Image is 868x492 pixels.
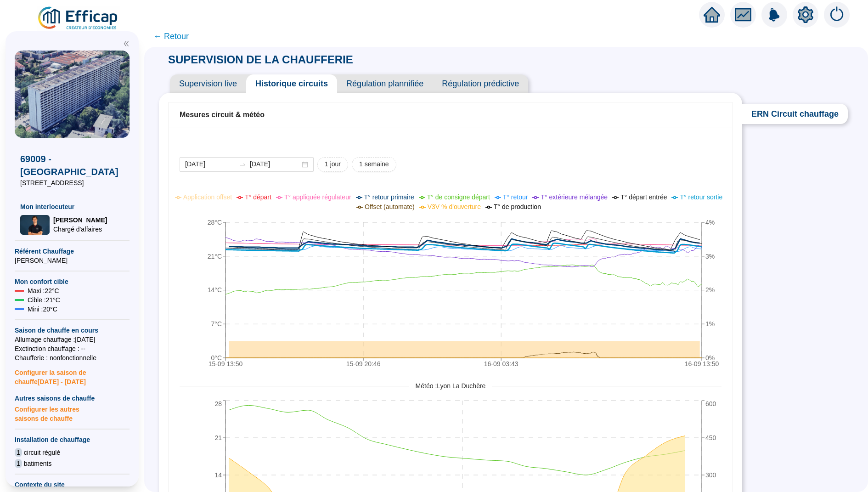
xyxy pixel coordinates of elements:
div: Mesures circuit & météo [180,109,721,120]
tspan: 21°C [208,253,222,260]
tspan: 4% [705,219,715,226]
span: Configurer la saison de chauffe [DATE] - [DATE] [15,362,130,386]
tspan: 14 [214,471,222,479]
tspan: 0°C [211,354,222,362]
tspan: 16-09 03:43 [484,360,519,368]
span: Mon confort cible [15,277,130,286]
span: T° départ entrée [620,193,667,201]
span: double-left [123,40,130,47]
span: Météo : Lyon La Duchère [409,381,492,391]
span: T° de production [494,203,541,210]
tspan: 21 [214,434,222,441]
tspan: 2% [705,286,715,294]
span: ERN Circuit chauffage [742,104,848,124]
span: Contexte du site [15,480,130,489]
span: Cible : 21 °C [28,295,60,305]
tspan: 28 [214,400,222,407]
span: ← Retour [153,30,189,43]
span: Supervision live [170,74,246,93]
span: Autres saisons de chauffe [15,394,130,403]
tspan: 450 [705,434,716,441]
tspan: 15-09 20:46 [346,360,381,368]
tspan: 16-09 13:50 [685,360,719,368]
span: 1 jour [325,159,341,169]
tspan: 300 [705,471,716,479]
span: T° extérieure mélangée [541,193,608,201]
span: [PERSON_NAME] [15,256,130,265]
span: Mon interlocuteur [20,202,124,211]
input: Date de fin [250,159,300,169]
span: Installation de chauffage [15,435,130,444]
tspan: 7°C [211,320,222,328]
span: Configurer les autres saisons de chauffe [15,403,130,423]
tspan: 0% [705,354,715,362]
span: 1 semaine [359,159,389,169]
span: Régulation prédictive [433,74,528,93]
span: SUPERVISION DE LA CHAUFFERIE [159,53,362,66]
span: Chaufferie : non fonctionnelle [15,353,130,362]
tspan: 1% [705,320,715,328]
span: batiments [24,459,52,468]
span: T° départ [245,193,271,201]
span: Régulation plannifiée [337,74,433,93]
tspan: 600 [705,400,716,407]
button: 1 jour [317,157,348,172]
span: Allumage chauffage : [DATE] [15,335,130,344]
span: fund [735,6,751,23]
span: Application offset [183,193,232,201]
img: Chargé d'affaires [20,215,50,235]
span: T° appliquée régulateur [284,193,351,201]
span: swap-right [239,161,246,168]
span: 1 [15,448,22,457]
span: circuit régulé [24,448,60,457]
img: alerts [761,2,787,28]
span: 1 [15,459,22,468]
span: setting [797,6,814,23]
span: Chargé d'affaires [53,225,107,234]
span: T° retour sortie [680,193,722,201]
tspan: 28°C [208,219,222,226]
button: 1 semaine [352,157,396,172]
span: T° de consigne départ [427,193,490,201]
span: [STREET_ADDRESS] [20,178,124,187]
span: home [704,6,720,23]
img: alerts [824,2,850,28]
span: Historique circuits [246,74,337,93]
span: Saison de chauffe en cours [15,326,130,335]
span: Exctinction chauffage : -- [15,344,130,353]
span: to [239,161,246,168]
tspan: 15-09 13:50 [209,360,243,368]
span: T° retour primaire [364,193,414,201]
span: [PERSON_NAME] [53,215,107,225]
img: efficap energie logo [37,6,120,31]
span: Mini : 20 °C [28,305,57,314]
tspan: 3% [705,253,715,260]
tspan: 14°C [208,286,222,294]
span: T° retour [503,193,528,201]
span: Offset (automate) [365,203,415,210]
span: 69009 - [GEOGRAPHIC_DATA] [20,153,124,178]
span: Maxi : 22 °C [28,286,59,295]
span: V3V % d'ouverture [428,203,481,210]
span: Référent Chauffage [15,247,130,256]
input: Date de début [185,159,235,169]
